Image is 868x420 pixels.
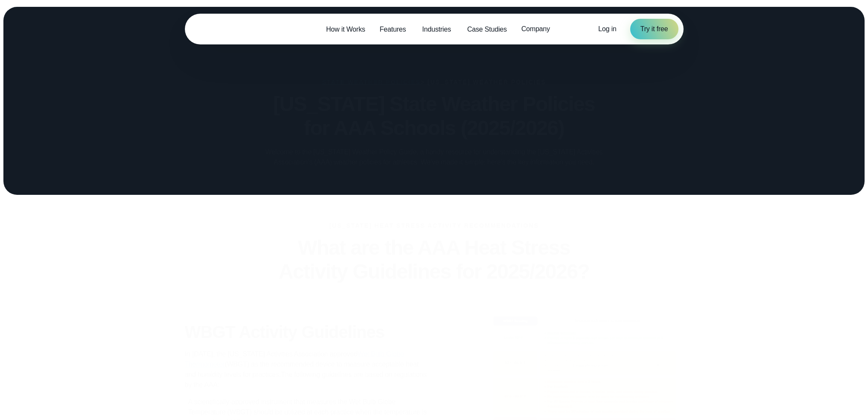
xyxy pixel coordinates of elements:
[630,19,678,39] a: Try it free
[326,24,365,35] span: How it Works
[521,24,550,34] span: Company
[598,25,616,32] span: Log in
[460,21,514,38] a: Case Studies
[422,24,451,35] span: Industries
[319,21,373,38] a: How it Works
[598,24,616,34] a: Log in
[640,24,668,34] span: Try it free
[380,24,406,35] span: Features
[467,24,507,35] span: Case Studies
